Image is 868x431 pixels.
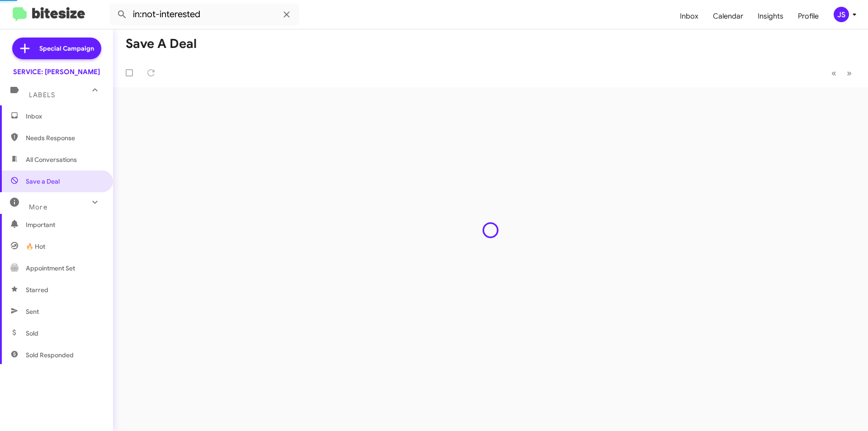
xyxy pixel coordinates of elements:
[29,91,55,99] span: Labels
[826,64,857,82] nav: Page navigation example
[847,67,852,79] span: »
[12,38,101,59] a: Special Campaign
[26,242,45,251] span: 🔥 Hot
[26,285,48,294] span: Starred
[26,112,103,121] span: Inbox
[126,37,197,51] h1: Save a Deal
[26,155,77,164] span: All Conversations
[834,7,849,22] div: JS
[841,64,857,82] button: Next
[39,44,94,53] span: Special Campaign
[29,203,47,211] span: More
[26,177,60,186] span: Save a Deal
[791,3,826,29] a: Profile
[26,307,39,316] span: Sent
[826,64,842,82] button: Previous
[706,3,750,29] a: Calendar
[750,3,791,29] a: Insights
[826,7,858,22] button: JS
[13,67,100,76] div: SERVICE: [PERSON_NAME]
[26,329,38,338] span: Sold
[26,264,75,273] span: Appointment Set
[26,133,103,142] span: Needs Response
[26,350,74,360] span: Sold Responded
[109,4,299,25] input: Search
[673,3,706,29] a: Inbox
[831,67,836,79] span: «
[26,220,103,229] span: Important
